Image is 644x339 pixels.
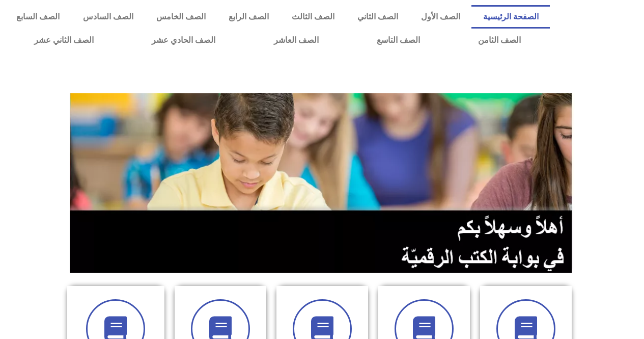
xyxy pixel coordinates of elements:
a: الصف الأول [409,5,471,29]
a: الصفحة الرئيسية [471,5,550,29]
a: الصف الثالث [280,5,346,29]
a: الصف الثاني عشر [5,29,123,52]
a: الصف السادس [71,5,145,29]
a: الصف الرابع [217,5,280,29]
a: الصف الخامس [145,5,217,29]
a: الصف العاشر [245,29,348,52]
a: الصف الثاني [346,5,409,29]
a: الصف الحادي عشر [123,29,244,52]
a: الصف التاسع [348,29,449,52]
a: الصف السابع [5,5,71,29]
a: الصف الثامن [449,29,550,52]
